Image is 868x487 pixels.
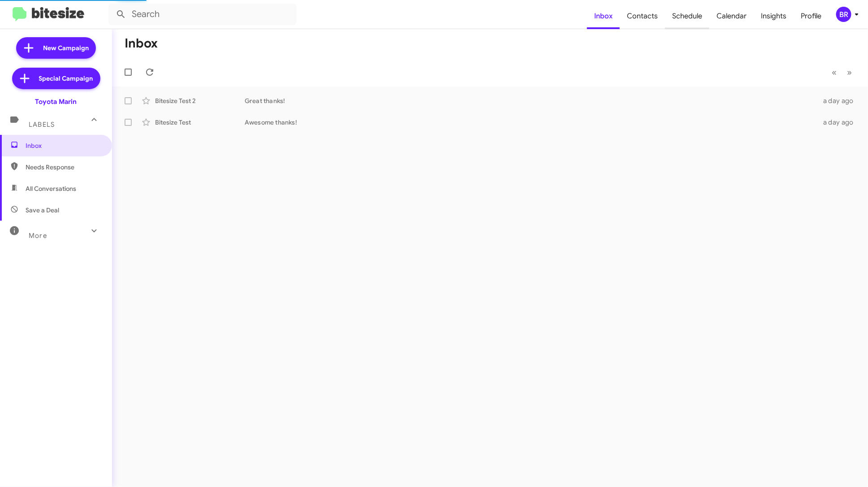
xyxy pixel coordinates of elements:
a: Special Campaign [12,68,100,89]
a: Insights [754,3,794,29]
div: Toyota Marin [35,97,77,106]
div: Bitesize Test [155,118,245,127]
span: » [847,67,852,78]
div: Bitesize Test 2 [155,96,245,105]
span: More [29,232,47,240]
button: Previous [826,63,842,82]
div: a day ago [818,118,861,127]
a: New Campaign [16,37,96,59]
span: New Campaign [43,43,89,52]
nav: Page navigation example [827,63,857,82]
span: Needs Response [26,163,102,172]
span: Labels [29,121,55,129]
button: BR [829,7,858,22]
span: « [832,67,837,78]
span: Save a Deal [26,206,59,215]
a: Contacts [620,3,665,29]
div: Awesome thanks! [245,118,818,127]
a: Inbox [587,3,620,29]
a: Schedule [665,3,709,29]
span: All Conversations [26,184,76,193]
div: BR [836,7,851,22]
a: Profile [794,3,829,29]
span: Inbox [26,141,102,150]
h1: Inbox [125,36,158,51]
a: Calendar [709,3,754,29]
button: Next [842,63,857,82]
div: Great thanks! [245,96,818,105]
div: a day ago [818,96,861,105]
span: Special Campaign [39,74,93,83]
input: Search [108,4,297,25]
